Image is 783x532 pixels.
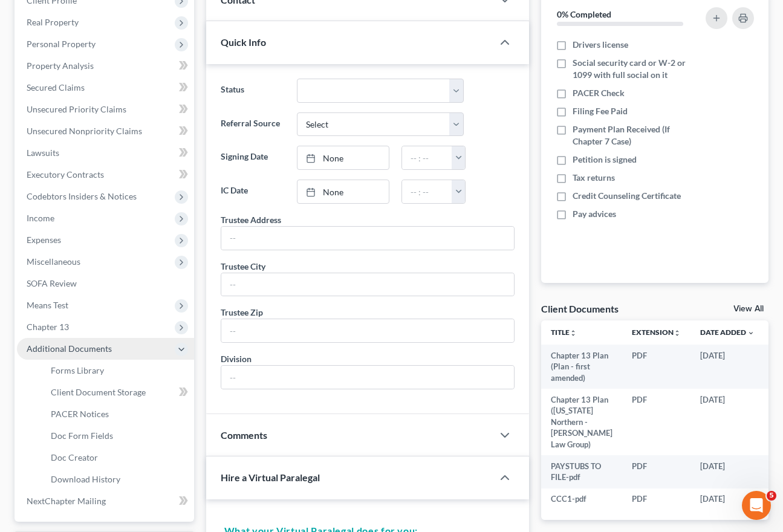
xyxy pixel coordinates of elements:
[690,455,764,488] td: [DATE]
[27,191,137,201] span: Codebtors Insiders & Notices
[27,300,68,310] span: Means Test
[551,328,577,337] a: Titleunfold_more
[17,164,194,186] a: Executory Contracts
[297,146,388,169] a: None
[215,79,291,103] label: Status
[27,213,54,223] span: Income
[541,302,619,315] div: Client Documents
[742,491,771,520] iframe: Intercom live chat
[51,387,146,397] span: Client Document Storage
[27,235,61,245] span: Expenses
[622,488,690,510] td: PDF
[402,180,453,203] input: -- : --
[402,146,453,169] input: -- : --
[27,126,142,136] span: Unsecured Nonpriority Claims
[690,345,764,389] td: [DATE]
[573,190,681,202] span: Credit Counseling Certificate
[221,472,320,483] span: Hire a Virtual Paralegal
[747,329,755,337] i: expand_more
[221,260,265,273] div: Trustee City
[573,105,628,117] span: Filing Fee Paid
[51,365,104,375] span: Forms Library
[733,305,764,313] a: View All
[297,180,388,203] a: None
[541,345,622,389] td: Chapter 13 Plan (Plan - first amended)
[541,389,622,455] td: Chapter 13 Plan ([US_STATE] Northern - [PERSON_NAME] Law Group)
[221,319,514,342] input: --
[17,55,194,77] a: Property Analysis
[41,447,194,469] a: Doc Creator
[27,148,59,158] span: Lawsuits
[27,496,106,506] span: NextChapter Mailing
[27,39,96,49] span: Personal Property
[221,213,281,226] div: Trustee Address
[674,329,681,337] i: unfold_more
[41,425,194,447] a: Doc Form Fields
[690,488,764,510] td: [DATE]
[41,403,194,425] a: PACER Notices
[51,474,120,484] span: Download History
[221,352,252,365] div: Division
[221,273,514,296] input: --
[632,328,681,337] a: Extensionunfold_more
[573,172,615,184] span: Tax returns
[17,120,194,142] a: Unsecured Nonpriority Claims
[27,343,112,354] span: Additional Documents
[27,322,69,332] span: Chapter 13
[221,227,514,250] input: --
[700,328,755,337] a: Date Added expand_more
[573,154,637,166] span: Petition is signed
[573,123,701,148] span: Payment Plan Received (If Chapter 7 Case)
[221,429,267,441] span: Comments
[221,366,514,389] input: --
[541,455,622,488] td: PAYSTUBS TO FILE-pdf
[215,112,291,137] label: Referral Source
[41,381,194,403] a: Client Document Storage
[51,409,109,419] span: PACER Notices
[27,60,94,71] span: Property Analysis
[622,455,690,488] td: PDF
[27,104,126,114] span: Unsecured Priority Claims
[27,256,80,267] span: Miscellaneous
[221,306,263,319] div: Trustee Zip
[767,491,776,501] span: 5
[51,452,98,462] span: Doc Creator
[41,469,194,490] a: Download History
[27,17,79,27] span: Real Property
[541,488,622,510] td: CCC1-pdf
[570,329,577,337] i: unfold_more
[41,360,194,381] a: Forms Library
[573,87,625,99] span: PACER Check
[573,39,628,51] span: Drivers license
[690,389,764,455] td: [DATE]
[215,180,291,204] label: IC Date
[17,490,194,512] a: NextChapter Mailing
[17,77,194,99] a: Secured Claims
[215,146,291,170] label: Signing Date
[17,142,194,164] a: Lawsuits
[221,36,266,48] span: Quick Info
[573,208,616,220] span: Pay advices
[557,9,611,19] strong: 0% Completed
[622,389,690,455] td: PDF
[17,273,194,294] a: SOFA Review
[17,99,194,120] a: Unsecured Priority Claims
[27,278,77,288] span: SOFA Review
[27,82,85,92] span: Secured Claims
[51,430,113,441] span: Doc Form Fields
[27,169,104,180] span: Executory Contracts
[573,57,701,81] span: Social security card or W-2 or 1099 with full social on it
[622,345,690,389] td: PDF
